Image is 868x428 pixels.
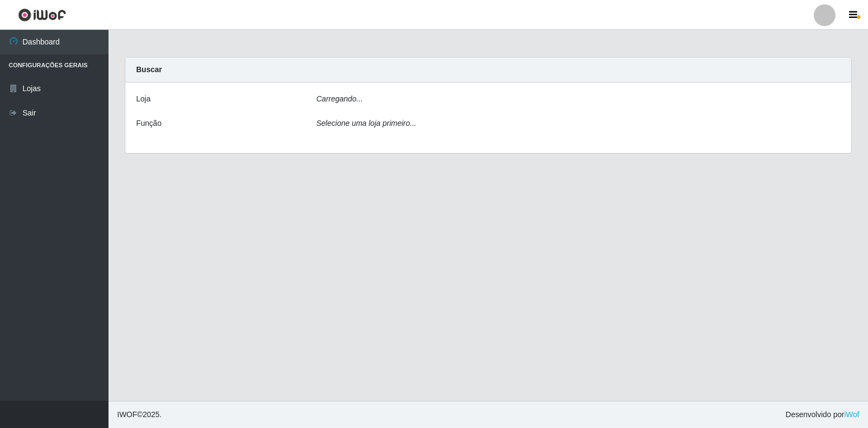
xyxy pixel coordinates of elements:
[18,8,66,22] img: CoreUI Logo
[136,65,162,74] strong: Buscar
[316,94,363,103] i: Carregando...
[136,93,150,105] label: Loja
[786,409,859,420] span: Desenvolvido por
[117,410,137,419] span: IWOF
[117,409,162,420] span: © 2025 .
[136,118,162,129] label: Função
[316,119,416,127] i: Selecione uma loja primeiro...
[844,410,859,419] a: iWof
